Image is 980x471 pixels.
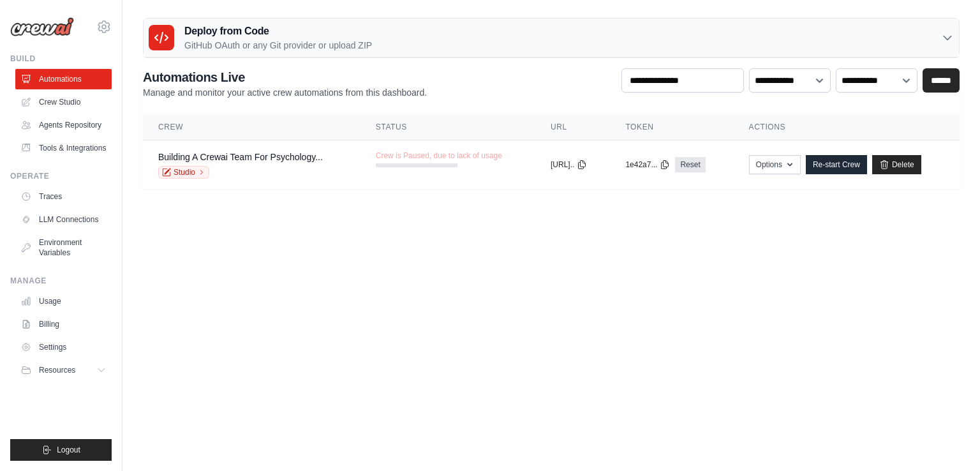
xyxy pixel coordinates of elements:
[158,152,323,162] a: Building A Crewai Team For Psychology...
[158,166,209,179] a: Studio
[15,314,112,334] a: Billing
[749,155,801,174] button: Options
[184,24,372,39] h3: Deploy from Code
[15,337,112,357] a: Settings
[10,171,112,181] div: Operate
[15,209,112,230] a: LLM Connections
[806,155,867,174] a: Re-start Crew
[610,114,733,140] th: Token
[535,114,610,140] th: URL
[15,232,112,263] a: Environment Variables
[10,17,74,36] img: Logo
[15,291,112,311] a: Usage
[625,160,670,170] button: 1e42a7...
[39,365,75,375] span: Resources
[675,157,705,172] a: Reset
[734,114,960,140] th: Actions
[143,68,427,86] h2: Automations Live
[15,360,112,380] button: Resources
[184,39,372,52] p: GitHub OAuth or any Git provider or upload ZIP
[15,115,112,135] a: Agents Repository
[15,138,112,158] a: Tools & Integrations
[15,92,112,112] a: Crew Studio
[10,54,112,64] div: Build
[10,276,112,286] div: Manage
[143,86,427,99] p: Manage and monitor your active crew automations from this dashboard.
[15,69,112,89] a: Automations
[376,151,502,161] span: Crew is Paused, due to lack of usage
[10,439,112,461] button: Logout
[15,186,112,207] a: Traces
[360,114,535,140] th: Status
[57,445,80,455] span: Logout
[872,155,921,174] a: Delete
[143,114,360,140] th: Crew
